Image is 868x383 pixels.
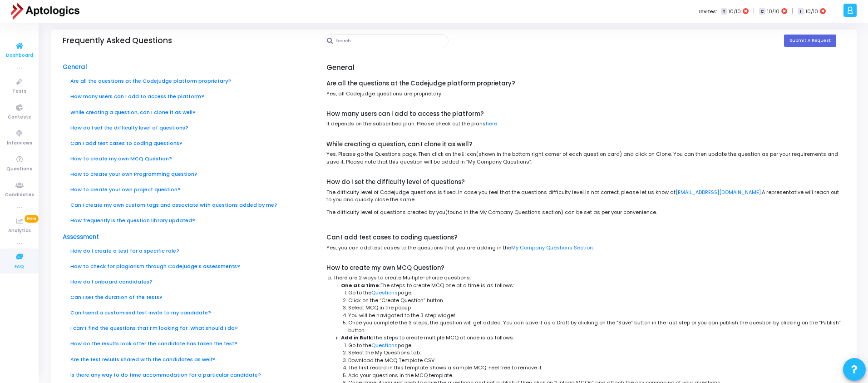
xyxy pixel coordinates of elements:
[753,6,755,16] span: |
[341,282,380,289] strong: One at a time:
[326,90,845,98] div: Yes, all Codejudge questions are proprietary.
[70,293,163,301] a: Can I set the duration of the tests?
[348,342,845,349] li: Go to the page.
[326,120,845,128] div: It depends on the subscribed plan. Please check out the plans
[341,334,845,342] p: The steps to create multiple MCQ at once is as follows:
[348,289,845,297] li: Go to the page.
[333,274,845,282] p: There are 2 ways to create Multiple-choice questions:
[70,309,211,316] a: Can I send a customised test invite to my candidate?
[63,233,99,241] a: Assessment
[326,244,845,252] div: Yes, you can add test cases to the questions that you are adding in the
[6,165,32,173] span: Questions
[326,150,845,165] div: Yes. Please go the Questions page. Then click on the icon(shown in the bottom right corner of eac...
[70,124,188,131] a: How do I set the difficulty level of questions?
[63,63,87,71] a: General
[348,364,845,372] li: The first record in this template shows a sample MCQ. Feel free to remove it.
[335,35,448,47] input: Search...
[326,234,845,241] h5: Can I add test cases to coding questions?
[326,34,845,72] h3: General
[70,109,196,116] a: While creating a question, can I clone it as well?
[70,77,231,85] a: Are all the questions at the Codejudge platform proprietary?
[759,8,765,15] span: C
[348,357,845,364] li: Download the MCQ Template CSV
[326,264,845,272] h5: How to create my own MCQ Question?
[326,110,845,118] h5: How many users can I add to access the platform?
[326,179,845,186] h5: How do I set the difficulty level of questions?
[767,8,779,15] span: 10/10
[348,319,845,334] li: Once you complete the 3 steps, the question will get added. You can save it as a Draft by clickin...
[70,201,277,209] a: Can I create my own custom tags and associate with questions added by me?
[8,227,31,235] span: Analytics
[70,155,172,162] a: How to create my own MCQ Question?
[70,371,261,378] a: Is there any way to do time accommodation for a particular candidate?
[721,8,727,15] span: T
[7,139,32,147] span: Interviews
[348,297,845,304] li: Click on the “Create Question” button
[348,304,845,312] li: Select MCQ in the popup
[326,141,845,148] h5: While creating a question, can I clone it as well?
[784,35,836,47] button: Submit A Request
[371,289,398,296] a: Questions
[326,189,845,204] p: The difficulty level of Codejudge questions is fixed. In case you feel that the questions difficu...
[676,189,762,196] a: [EMAIL_ADDRESS][DOMAIN_NAME].
[70,356,215,363] a: Are the test results shared with the candidates as well?
[70,324,238,332] a: I can’t find the questions that I’m looking for. What should I do?
[70,139,182,147] a: Can I add test cases to coding questions?
[15,263,24,271] span: FAQ
[699,8,717,15] label: Invites:
[70,186,181,193] a: How to create your own project question?
[348,372,845,379] li: Add your questions in the MCQ template.
[326,80,845,87] h5: Are all the questions at the Codejudge platform proprietary?
[70,217,195,224] a: How frequently is the question library updated?
[729,8,741,15] span: 10/10
[12,88,26,95] span: Tests
[70,247,179,254] a: How do I create a test for a specific role?
[348,349,845,357] li: Select the My Questions tab:
[8,114,31,121] span: Contests
[70,93,204,100] a: How many users can I add to access the platform?
[486,120,498,127] a: here.
[348,312,845,319] li: You will be navigated to the 3 step widget
[341,334,373,341] strong: Add in Bulk:
[798,8,804,15] span: I
[70,278,153,285] a: How do I onboard candidates?
[511,244,594,251] a: My Company Questions Section.
[792,6,793,16] span: |
[70,340,237,347] a: How do the results look after the candidate has taken the test?
[6,52,33,60] span: Dashboard
[63,36,172,45] h2: Frequently Asked Questions
[70,263,240,270] a: How to check for plagiarism through Codejudge’s assessments?
[326,209,845,216] p: The difficulty level of questions created by you(found in the My Company Questions section) can b...
[341,282,845,289] p: The steps to create MCQ one at a time is as follows:
[806,8,818,15] span: 10/10
[25,215,39,223] span: New
[5,191,34,199] span: Candidates
[70,170,197,178] a: How to create your own Programming question?
[371,342,398,349] a: Questions
[11,2,79,20] img: logo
